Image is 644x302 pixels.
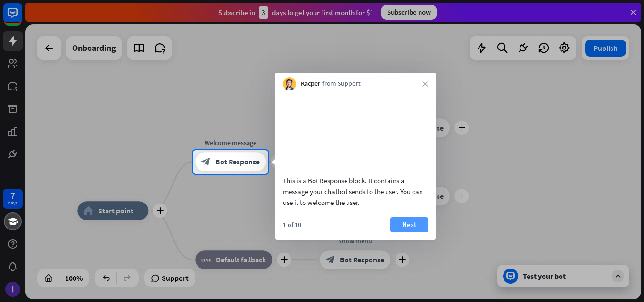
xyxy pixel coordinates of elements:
span: Kacper [301,79,320,89]
span: Bot Response [215,157,260,167]
span: from Support [322,79,361,89]
i: block_bot_response [201,157,211,167]
button: Open LiveChat chat widget [8,4,36,32]
button: Next [390,217,428,232]
div: 1 of 10 [283,220,301,229]
div: This is a Bot Response block. It contains a message your chatbot sends to the user. You can use i... [283,175,428,208]
i: close [422,81,428,87]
